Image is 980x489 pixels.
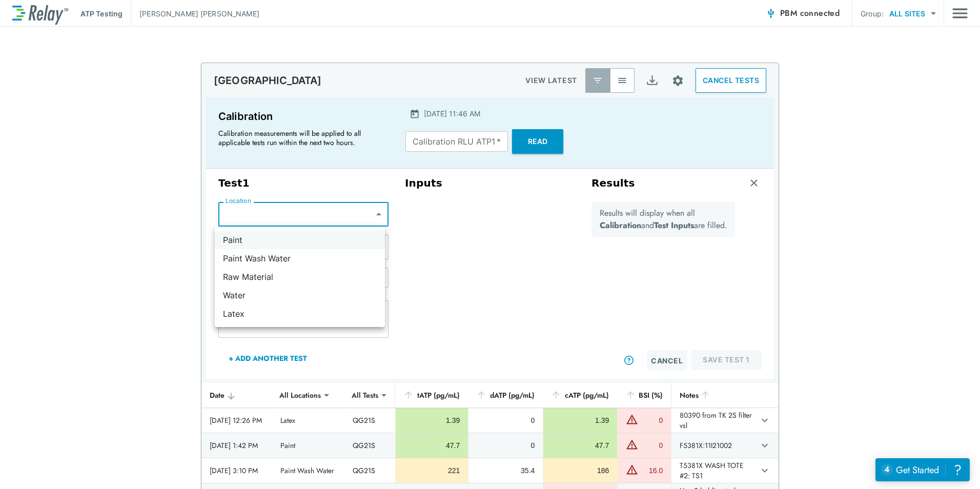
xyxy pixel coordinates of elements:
[215,304,385,323] li: Latex
[215,231,385,249] li: Paint
[875,458,970,481] iframe: Resource center
[215,268,385,286] li: Raw Material
[215,249,385,268] li: Paint Wash Water
[215,286,385,304] li: Water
